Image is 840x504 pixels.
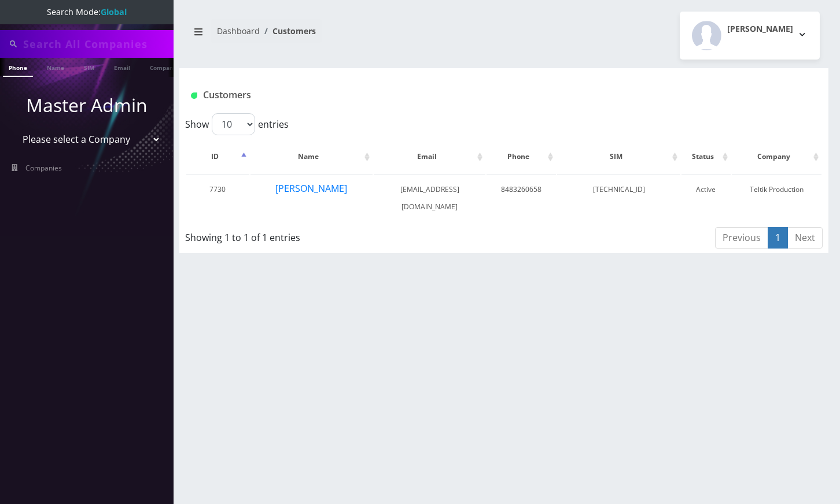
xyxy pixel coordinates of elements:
[217,25,260,36] a: Dashboard
[732,175,821,221] td: Teltik Production
[186,140,249,173] th: ID: activate to sort column descending
[487,140,556,173] th: Phone: activate to sort column ascending
[78,58,100,76] a: SIM
[275,181,348,196] button: [PERSON_NAME]
[715,227,768,249] a: Previous
[47,6,127,17] span: Search Mode:
[374,175,485,221] td: [EMAIL_ADDRESS][DOMAIN_NAME]
[250,140,373,173] th: Name: activate to sort column ascending
[374,140,485,173] th: Email: activate to sort column ascending
[101,6,127,17] strong: Global
[185,226,442,244] div: Showing 1 to 1 of 1 entries
[212,113,255,135] select: Showentries
[557,175,680,221] td: [TECHNICAL_ID]
[487,175,556,221] td: 8483260658
[557,140,680,173] th: SIM: activate to sort column ascending
[727,24,793,34] h2: [PERSON_NAME]
[260,25,316,37] li: Customers
[23,33,171,55] input: Search All Companies
[681,140,731,173] th: Status: activate to sort column ascending
[191,90,710,101] h1: Customers
[3,58,33,77] a: Phone
[188,19,495,52] nav: breadcrumb
[787,227,823,249] a: Next
[680,12,820,60] button: [PERSON_NAME]
[108,58,136,76] a: Email
[41,58,70,76] a: Name
[768,227,788,249] a: 1
[185,113,289,135] label: Show entries
[732,140,821,173] th: Company: activate to sort column ascending
[25,163,62,173] span: Companies
[186,175,249,221] td: 7730
[681,175,731,221] td: Active
[144,58,183,76] a: Company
